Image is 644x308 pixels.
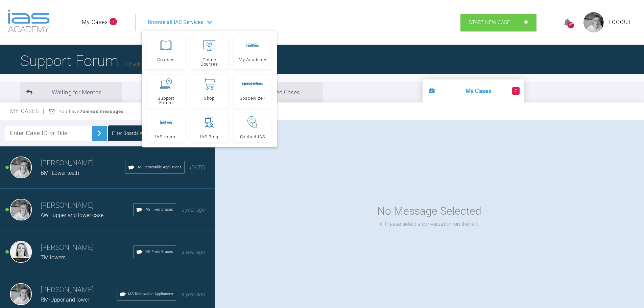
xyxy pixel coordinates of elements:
span: Spacewize+ [240,96,266,100]
span: a year ago [182,207,205,213]
a: IAS Blog [190,113,228,142]
span: [DATE] [190,164,205,171]
a: Shop [190,75,228,108]
a: Online Courses [190,36,228,69]
a: Contact IAS [234,113,271,142]
img: chevronRight.28bd32b0.svg [94,128,105,139]
span: TM lowers [41,254,66,261]
a: Logout [609,18,632,27]
span: My Cases [10,108,45,114]
span: Courses [157,57,175,62]
span: Support Forum [150,96,182,105]
span: AW - upper and lower case [41,212,103,218]
span: RM-Upper and lower [41,297,89,303]
span: 7 [512,87,520,95]
div: 67 [568,22,574,28]
img: Ben Griffith [10,283,32,305]
span: BM- Lower teeth [41,170,79,176]
span: IAS Removable Appliances [137,164,182,170]
img: Emma Dougherty [10,241,32,263]
li: My Cases [423,79,524,102]
span: IAS Home [155,135,176,139]
div: Please select a conversation on the left. [380,220,479,229]
span: You have [59,109,124,114]
strong: 7 unread messages [80,109,124,114]
a: Courses [147,36,185,69]
span: IAS Fixed Braces [145,249,173,255]
h3: [PERSON_NAME] [41,158,125,169]
span: My Academy [239,57,266,62]
img: profile.png [583,12,604,32]
a: Back to Home [125,61,162,67]
li: Waiting for Mentor [20,82,122,102]
h3: [PERSON_NAME] [41,200,133,211]
a: IAS Home [147,113,185,142]
h3: [PERSON_NAME] [41,242,133,254]
span: a year ago [182,291,205,298]
div: Filter Boards: All [112,129,145,137]
a: My Academy [234,36,271,69]
img: Ben Griffith [10,199,32,220]
span: a year ago [182,249,205,255]
span: IAS Removable Appliances [128,291,173,297]
h3: [PERSON_NAME] [41,284,117,296]
span: Start New Case [469,19,510,25]
li: Completed Cases [221,82,323,102]
span: Browse all IAS Services [148,18,203,27]
a: Start New Case [460,14,536,31]
span: 7 [110,18,117,25]
span: Shop [204,96,215,100]
input: Enter Case ID or Title [5,126,92,141]
img: Ben Griffith [10,157,32,178]
h1: Support Forum [20,49,162,73]
span: Contact IAS [240,135,265,139]
span: IAS Blog [200,135,218,139]
div: No Message Selected [377,203,481,220]
img: logo-light.3e3ef733.png [8,9,50,32]
span: IAS Fixed Braces [145,207,173,213]
a: My Cases [82,18,108,27]
span: Online Courses [193,57,225,66]
a: Support Forum [147,75,185,108]
a: Spacewize+ [234,75,271,108]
